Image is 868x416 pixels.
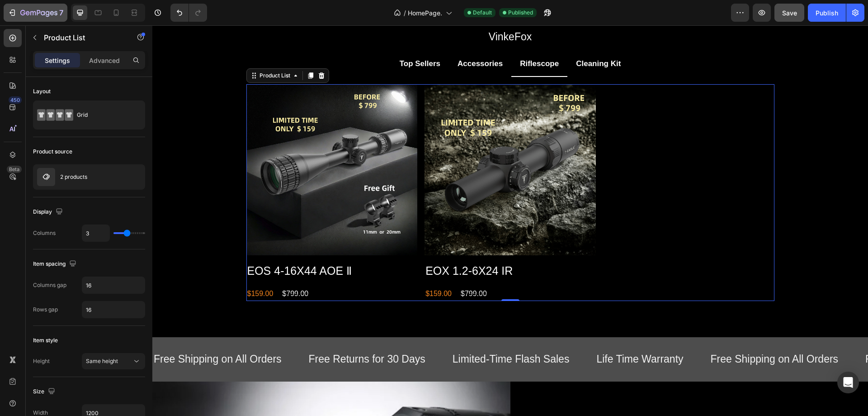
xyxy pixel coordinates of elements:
[9,96,22,104] div: 450
[404,8,406,18] span: /
[152,25,868,416] iframe: Design area
[77,105,132,125] div: Grid
[408,8,442,18] span: HomePage.
[44,32,121,43] p: Product List
[424,32,468,46] p: Cleaning Kit
[94,261,122,276] div: $159.00
[82,277,145,293] input: Auto
[444,327,531,341] p: Life Time Warranty
[4,4,67,22] button: 7
[246,30,289,47] div: Rich Text Editor. Editing area: main
[808,4,846,22] button: Publish
[94,59,265,230] img: EOS 4 - 16X44 AOE Ⅱ - VinkeFox
[272,59,443,230] a: EOX 1.2-6X24 IR
[105,46,140,54] div: Product List
[1,327,129,341] p: Free Shipping on All Orders
[837,372,859,393] div: Open Intercom Messenger
[94,59,265,230] a: EOS 4-16X44 AOE Ⅱ
[473,9,492,17] span: Default
[33,281,66,289] div: Columns gap
[33,306,58,314] div: Rows gap
[782,9,797,17] span: Save
[272,59,443,230] img: EOX 1.2 - 6X24 IR - VinkeFox
[7,166,22,173] div: Beta
[82,353,145,369] button: Same height
[305,32,350,46] p: Accessories
[59,7,63,18] p: 7
[247,32,288,46] p: Top Sellers
[366,30,408,47] div: Rich Text Editor. Editing area: main
[37,168,55,186] img: product feature img
[774,4,804,22] button: Save
[33,148,72,156] div: Product source
[816,8,838,18] div: Publish
[300,327,417,341] p: Limited-Time Flash Sales
[558,327,686,341] p: Free Shipping on All Orders
[713,327,830,341] p: Free Returns for 30 Days
[82,301,145,318] input: Auto
[82,225,109,241] input: Auto
[86,358,118,364] span: Same height
[33,357,50,365] div: Height
[508,9,533,17] span: Published
[33,336,58,344] div: Item style
[33,229,56,237] div: Columns
[60,174,87,180] p: 2 products
[89,56,120,65] p: Advanced
[272,237,443,254] h2: EOX 1.2-6X24 IR
[272,261,300,276] div: $159.00
[45,56,70,65] p: Settings
[94,237,265,254] h2: EOS 4-16X44 AOE Ⅱ
[33,206,65,218] div: Display
[170,4,207,22] div: Undo/Redo
[307,261,335,276] div: $799.00
[33,258,78,270] div: Item spacing
[129,261,157,276] div: $799.00
[33,386,57,398] div: Size
[422,30,470,47] div: Rich Text Editor. Editing area: main
[156,327,273,341] p: Free Returns for 30 Days
[304,30,352,47] div: Rich Text Editor. Editing area: main
[368,32,406,46] p: Riflescope
[33,87,51,96] div: Layout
